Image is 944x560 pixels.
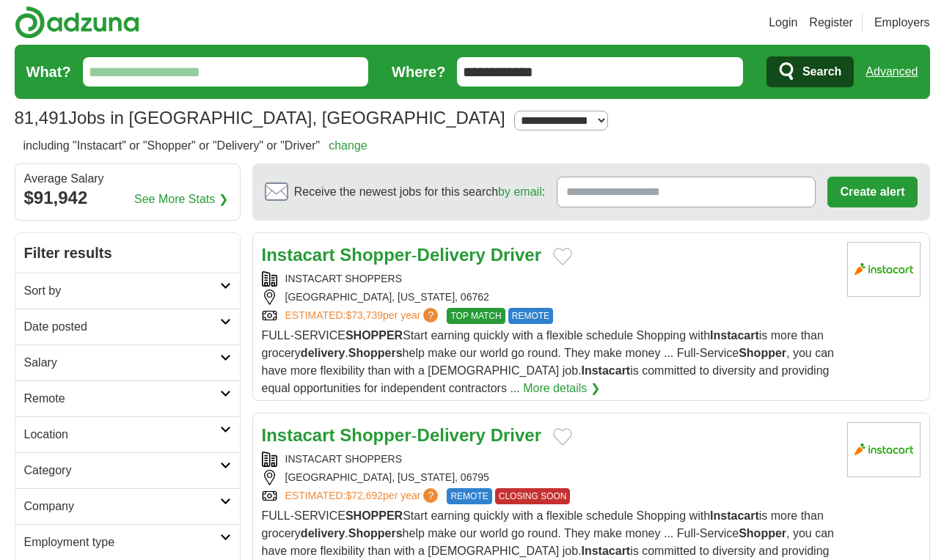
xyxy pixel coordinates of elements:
[847,242,921,297] img: Instacart logo
[15,452,240,488] a: Category
[582,545,631,557] strong: Instacart
[348,347,403,359] strong: Shoppers
[24,390,220,408] h2: Remote
[329,139,367,152] a: change
[24,282,220,300] h2: Sort by
[26,61,71,83] label: What?
[495,488,571,504] span: CLOSING SOON
[423,488,438,503] span: ?
[582,364,631,377] strong: Instacart
[802,57,841,86] span: Search
[523,380,600,397] a: More details ❯
[301,527,345,539] strong: delivery
[866,57,918,86] a: Advanced
[262,425,542,445] a: Instacart Shopper-Delivery Driver
[827,177,917,207] button: Create alert
[739,347,786,359] strong: Shopper
[15,105,68,131] span: 81,491
[769,14,797,32] a: Login
[392,61,445,83] label: Where?
[262,245,542,265] a: Instacart Shopper-Delivery Driver
[345,329,403,342] strong: SHOPPER
[417,245,486,265] strong: Delivery
[285,488,442,504] a: ESTIMATED:$72,692per year?
[447,488,491,504] span: REMOTE
[345,509,403,522] strong: SHOPPER
[340,425,411,445] strong: Shopper
[24,426,220,443] h2: Location
[285,273,402,284] a: INSTACART SHOPPERS
[24,318,220,336] h2: Date posted
[24,462,220,479] h2: Category
[498,185,542,198] a: by email
[345,309,383,321] span: $73,739
[15,233,240,273] h2: Filter results
[553,428,572,446] button: Add to favorite jobs
[345,490,383,501] span: $72,692
[491,425,541,445] strong: Driver
[874,14,930,32] a: Employers
[15,524,240,560] a: Employment type
[285,308,442,324] a: ESTIMATED:$73,739per year?
[15,6,139,39] img: Adzuna logo
[134,191,228,208] a: See More Stats ❯
[24,354,220,372] h2: Salary
[262,245,335,265] strong: Instacart
[710,509,759,522] strong: Instacart
[508,308,553,324] span: REMOTE
[24,185,231,211] div: $91,942
[15,345,240,380] a: Salary
[262,290,835,305] div: [GEOGRAPHIC_DATA], [US_STATE], 06762
[15,488,240,524] a: Company
[15,273,240,309] a: Sort by
[294,183,545,201] span: Receive the newest jobs for this search :
[15,309,240,345] a: Date posted
[23,137,367,155] h2: including "Instacart" or "Shopper" or "Delivery" or "Driver"
[262,470,835,485] div: [GEOGRAPHIC_DATA], [US_STATE], 06795
[15,416,240,452] a: Location
[423,308,438,323] span: ?
[491,245,541,265] strong: Driver
[24,534,220,551] h2: Employment type
[262,425,335,445] strong: Instacart
[24,173,231,185] div: Average Salary
[847,422,921,477] img: Instacart logo
[24,498,220,515] h2: Company
[710,329,759,342] strong: Instacart
[15,380,240,416] a: Remote
[739,527,786,539] strong: Shopper
[553,248,572,265] button: Add to favorite jobs
[809,14,853,32] a: Register
[766,56,854,87] button: Search
[348,527,403,539] strong: Shoppers
[340,245,411,265] strong: Shopper
[285,453,402,465] a: INSTACART SHOPPERS
[447,308,505,324] span: TOP MATCH
[301,347,345,359] strong: delivery
[262,329,835,394] span: FULL-SERVICE Start earning quickly with a flexible schedule Shopping with is more than grocery . ...
[15,108,505,128] h1: Jobs in [GEOGRAPHIC_DATA], [GEOGRAPHIC_DATA]
[417,425,486,445] strong: Delivery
